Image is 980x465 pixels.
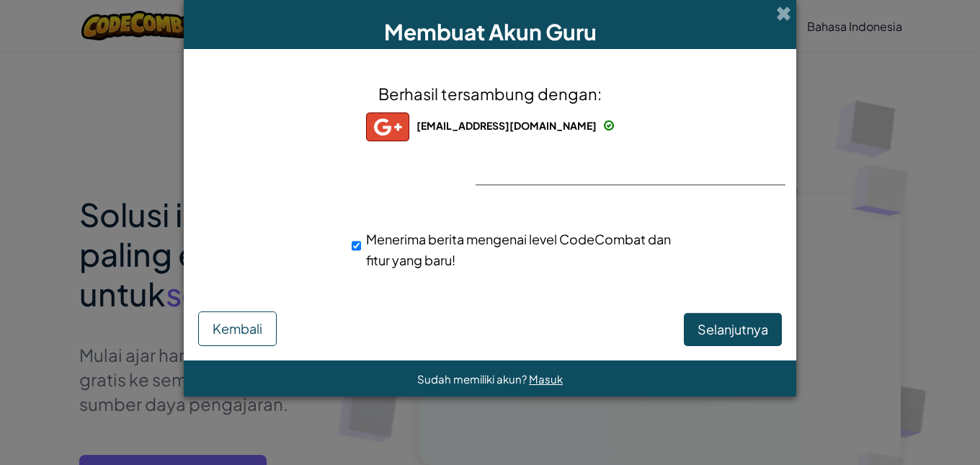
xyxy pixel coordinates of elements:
[416,119,597,132] span: [EMAIL_ADDRESS][DOMAIN_NAME]
[198,311,277,346] button: Kembali
[366,231,671,268] span: Menerima berita mengenai level CodeCombat dan fitur yang baru!
[352,231,361,260] input: Menerima berita mengenai level CodeCombat dan fitur yang baru!
[378,84,602,104] span: Berhasil tersambung dengan:
[698,321,768,337] span: Selanjutnya
[684,313,782,346] button: Selanjutnya
[384,18,597,45] span: Membuat Akun Guru
[213,320,262,337] span: Kembali
[366,112,409,141] img: gplus_small.png
[529,372,563,386] a: Masuk
[417,372,529,386] span: Sudah memiliki akun?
